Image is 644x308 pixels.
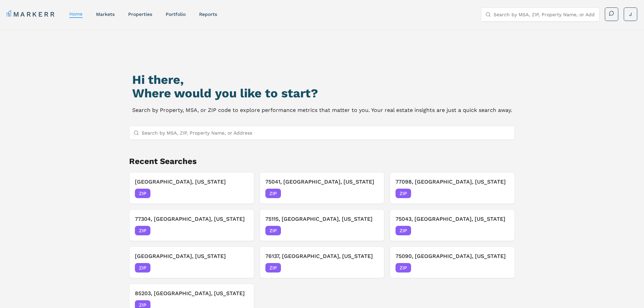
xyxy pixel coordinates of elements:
a: home [69,11,82,17]
span: ZIP [135,263,150,273]
span: ZIP [396,263,411,273]
h3: 85203, [GEOGRAPHIC_DATA], [US_STATE] [135,289,248,298]
a: markets [96,11,115,17]
span: ZIP [265,226,281,235]
h3: 77098, [GEOGRAPHIC_DATA], [US_STATE] [396,178,509,186]
a: MARKERR [7,9,56,19]
span: ZIP [135,189,150,198]
button: Remove 76137, Fort Worth, Texas76137, [GEOGRAPHIC_DATA], [US_STATE]ZIP[DATE] [260,246,385,278]
span: ZIP [265,263,281,273]
h2: Recent Searches [129,156,515,167]
a: properties [128,11,152,17]
span: [DATE] [494,190,509,197]
span: [DATE] [233,264,248,271]
span: [DATE] [494,264,509,271]
span: [DATE] [233,227,248,234]
h3: [GEOGRAPHIC_DATA], [US_STATE] [135,178,248,186]
h3: 75090, [GEOGRAPHIC_DATA], [US_STATE] [396,252,509,260]
h3: [GEOGRAPHIC_DATA], [US_STATE] [135,252,248,260]
span: [DATE] [233,190,248,197]
input: Search by MSA, ZIP, Property Name, or Address [494,8,595,21]
h3: 76137, [GEOGRAPHIC_DATA], [US_STATE] [265,252,379,260]
button: Remove 75090, Sherman, Texas75090, [GEOGRAPHIC_DATA], [US_STATE]ZIP[DATE] [390,246,515,278]
span: J [629,11,632,18]
a: Portfolio [166,11,186,17]
span: ZIP [396,189,411,198]
span: ZIP [396,226,411,235]
button: J [624,7,637,21]
h3: 77304, [GEOGRAPHIC_DATA], [US_STATE] [135,215,248,223]
button: Remove 75052, Grand Prairie, Texas[GEOGRAPHIC_DATA], [US_STATE]ZIP[DATE] [129,172,254,204]
button: Remove 78613, Cedar Park, Texas[GEOGRAPHIC_DATA], [US_STATE]ZIP[DATE] [129,246,254,278]
button: Remove 77098, Houston, Texas77098, [GEOGRAPHIC_DATA], [US_STATE]ZIP[DATE] [390,172,515,204]
span: [DATE] [363,227,379,234]
button: Remove 75115, DeSoto, Texas75115, [GEOGRAPHIC_DATA], [US_STATE]ZIP[DATE] [260,209,385,241]
h3: 75115, [GEOGRAPHIC_DATA], [US_STATE] [265,215,379,223]
h2: Where would you like to start? [132,87,512,100]
button: Remove 77304, Conroe, Texas77304, [GEOGRAPHIC_DATA], [US_STATE]ZIP[DATE] [129,209,254,241]
button: Remove 75041, Garland, Texas75041, [GEOGRAPHIC_DATA], [US_STATE]ZIP[DATE] [260,172,385,204]
h3: 75043, [GEOGRAPHIC_DATA], [US_STATE] [396,215,509,223]
a: reports [199,11,217,17]
span: [DATE] [363,264,379,271]
button: Remove 75043, Garland, Texas75043, [GEOGRAPHIC_DATA], [US_STATE]ZIP[DATE] [390,209,515,241]
span: [DATE] [494,227,509,234]
span: ZIP [265,189,281,198]
span: [DATE] [363,190,379,197]
h3: 75041, [GEOGRAPHIC_DATA], [US_STATE] [265,178,379,186]
span: ZIP [135,226,150,235]
input: Search by MSA, ZIP, Property Name, or Address [142,126,511,140]
h1: Hi there, [132,73,512,87]
p: Search by Property, MSA, or ZIP code to explore performance metrics that matter to you. Your real... [132,105,512,115]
